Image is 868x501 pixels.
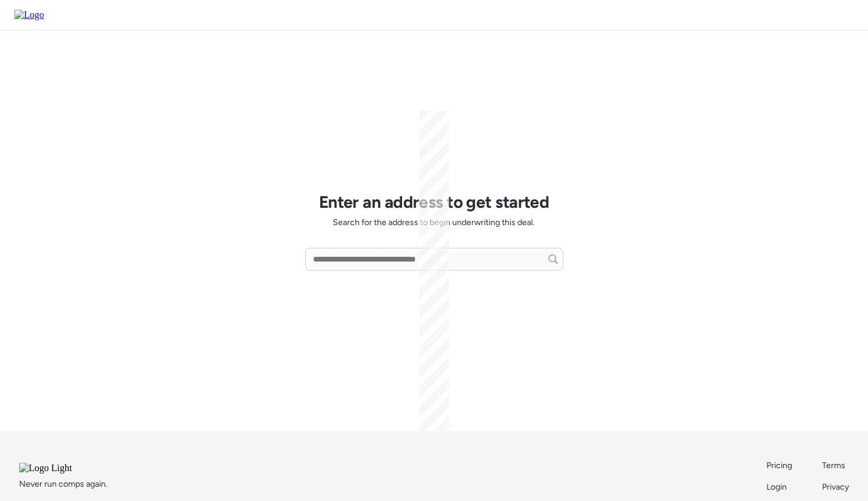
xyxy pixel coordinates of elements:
span: Login [766,482,787,492]
a: Terms [822,460,849,472]
h1: Enter an address to get started [319,192,550,212]
img: Logo Light [19,463,104,474]
span: Privacy [822,482,849,492]
a: Privacy [822,481,849,493]
a: Pricing [766,460,793,472]
a: Login [766,481,793,493]
span: Never run comps again. [19,478,108,490]
span: Pricing [766,460,792,471]
span: Terms [822,460,845,471]
span: Search for the address to begin underwriting this deal. [333,217,535,229]
img: Logo [14,10,44,20]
